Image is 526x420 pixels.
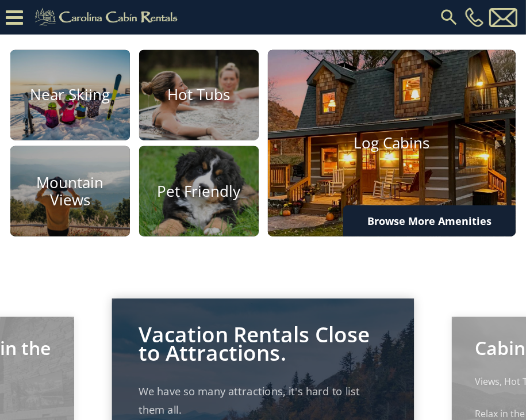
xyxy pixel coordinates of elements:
[10,146,130,236] a: Mountain Views
[343,205,516,236] a: Browse More Amenities
[139,50,259,140] a: Hot Tubs
[10,86,130,104] h4: Near Skiing
[139,146,259,236] a: Pet Friendly
[139,86,259,104] h4: Hot Tubs
[10,173,130,209] h4: Mountain Views
[439,7,459,28] img: search-regular.svg
[139,325,388,362] p: Vacation Rentals Close to Attractions.
[462,7,486,27] a: [PHONE_NUMBER]
[268,50,516,237] a: Log Cabins
[29,6,187,29] img: Khaki-logo.png
[268,134,516,152] h4: Log Cabins
[139,182,259,200] h4: Pet Friendly
[10,50,130,140] a: Near Skiing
